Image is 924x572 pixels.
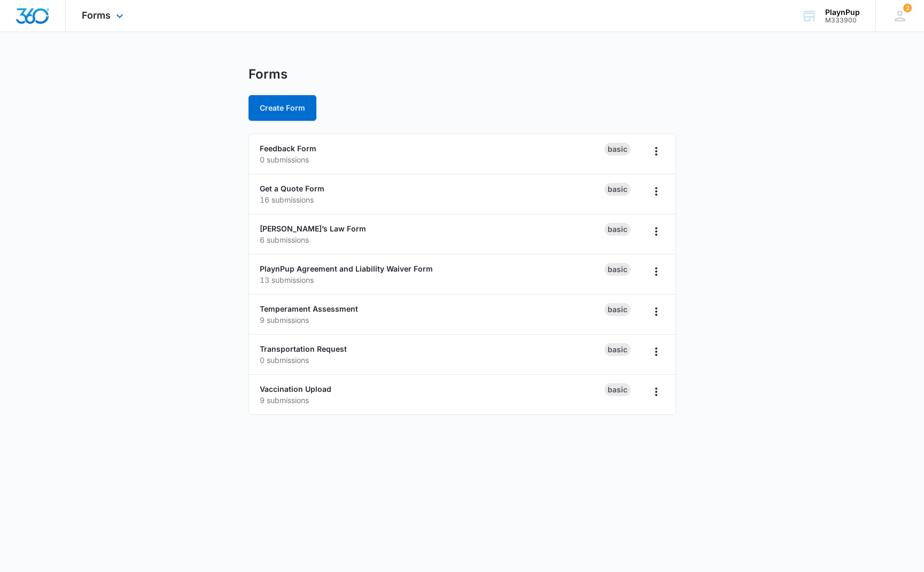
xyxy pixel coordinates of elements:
button: Overflow Menu [648,223,665,240]
p: 13 submissions [260,274,604,285]
div: Basic [604,143,631,156]
div: Basic [604,183,631,196]
div: Basic [604,303,631,316]
div: notifications count [903,4,912,12]
button: Overflow Menu [648,383,665,400]
a: [PERSON_NAME]’s Law Form [260,224,366,233]
button: Overflow Menu [648,343,665,360]
a: Feedback Form [260,144,316,153]
p: 16 submissions [260,194,604,205]
div: Basic [604,343,631,356]
p: 6 submissions [260,234,604,245]
a: Get a Quote Form [260,184,324,193]
button: Overflow Menu [648,143,665,160]
button: Create Form [249,95,316,121]
div: account id [825,17,860,24]
span: Forms [82,10,111,21]
button: Overflow Menu [648,303,665,320]
a: Vaccination Upload [260,384,331,393]
p: 9 submissions [260,314,604,326]
button: Overflow Menu [648,263,665,280]
span: 2 [903,4,912,12]
div: Basic [604,383,631,396]
h1: Forms [249,66,288,82]
a: PlaynPup Agreement and Liability Waiver Form [260,264,433,273]
a: Transportation Request [260,344,347,353]
button: Overflow Menu [648,183,665,200]
p: 9 submissions [260,395,604,406]
div: Basic [604,263,631,276]
p: 0 submissions [260,354,604,366]
div: Basic [604,223,631,236]
div: account name [825,8,860,17]
a: Temperament Assessment [260,304,358,313]
p: 0 submissions [260,154,604,165]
